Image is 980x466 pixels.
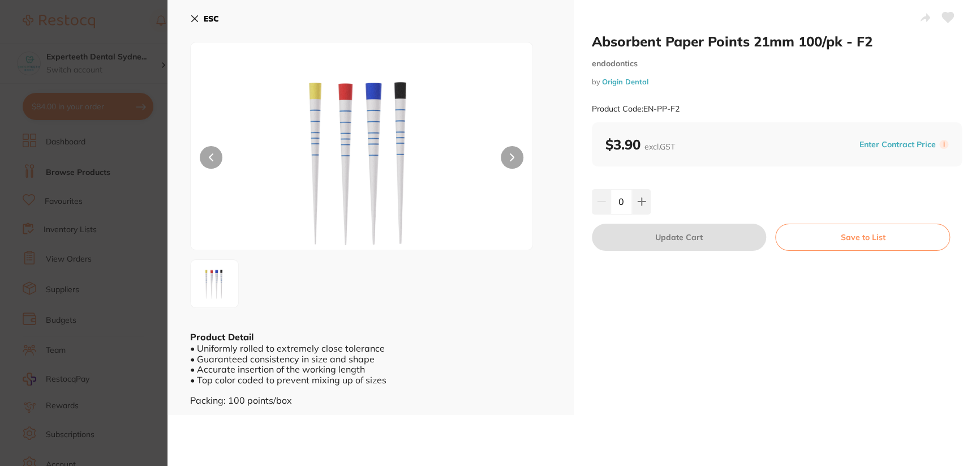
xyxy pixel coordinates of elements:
small: by [592,78,962,86]
a: Origin Dental [602,77,648,86]
button: ESC [190,9,219,28]
button: Update Cart [592,224,766,251]
img: ZW4tcHAtZi1wbmc [259,71,464,250]
img: ZW4tcHAtZi1wbmc [194,263,235,304]
label: i [939,140,948,149]
b: $3.90 [605,136,675,153]
small: Product Code: EN-PP-F2 [592,104,680,114]
span: excl. GST [644,142,675,152]
b: ESC [204,14,219,24]
button: Enter Contract Price [856,139,939,150]
b: Product Detail [190,331,253,343]
h2: Absorbent Paper Points 21mm 100/pk - F2 [592,33,962,50]
div: • Uniformly rolled to extremely close tolerance • Guaranteed consistency in size and shape • Accu... [190,343,551,405]
button: Save to List [775,224,950,251]
small: endodontics [592,59,962,69]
